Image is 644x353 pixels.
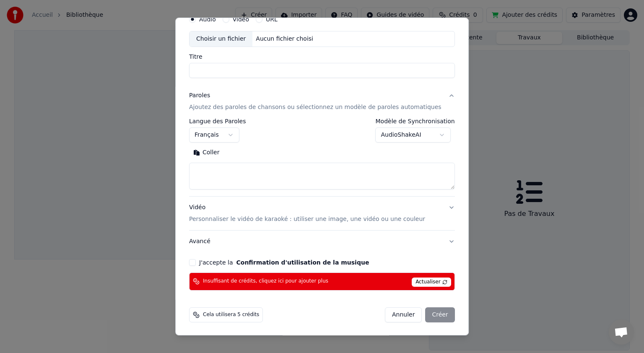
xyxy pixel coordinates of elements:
div: Aucun fichier choisi [253,35,317,43]
span: Insuffisant de crédits, cliquez ici pour ajouter plus [203,278,328,285]
label: Vidéo [233,16,249,22]
button: ParolesAjoutez des paroles de chansons ou sélectionnez un modèle de paroles automatiques [189,85,455,118]
span: Actualiser [412,278,451,287]
button: J'accepte la [236,260,369,265]
button: Avancé [189,231,455,252]
div: ParolesAjoutez des paroles de chansons ou sélectionnez un modèle de paroles automatiques [189,118,455,196]
button: VidéoPersonnaliser le vidéo de karaoké : utiliser une image, une vidéo ou une couleur [189,197,455,230]
label: Audio [199,16,216,22]
span: Cela utilisera 5 crédits [203,311,259,318]
label: J'accepte la [199,260,369,265]
p: Ajoutez des paroles de chansons ou sélectionnez un modèle de paroles automatiques [189,103,441,112]
button: Annuler [385,307,422,322]
label: Langue des Paroles [189,118,246,124]
label: Modèle de Synchronisation [376,118,455,124]
div: Vidéo [189,203,425,223]
label: URL [266,16,278,22]
div: Paroles [189,91,210,100]
label: Titre [189,54,455,60]
div: Choisir un fichier [190,31,252,47]
p: Personnaliser le vidéo de karaoké : utiliser une image, une vidéo ou une couleur [189,215,425,223]
button: Coller [189,146,224,159]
